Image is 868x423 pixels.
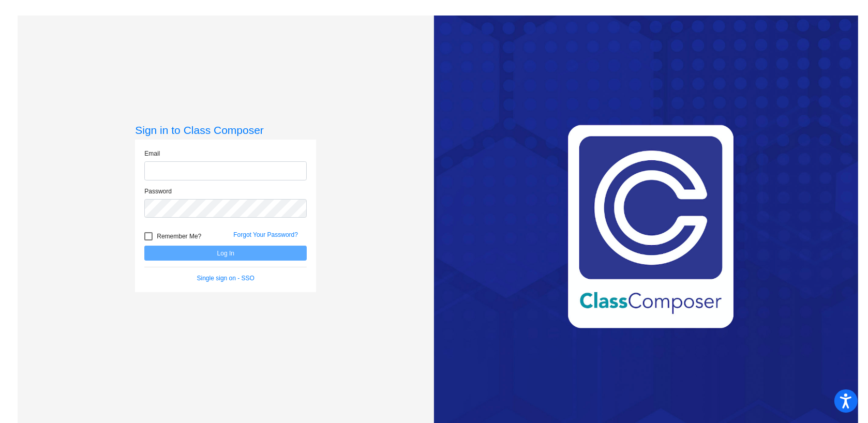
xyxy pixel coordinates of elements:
[233,231,298,238] a: Forgot Your Password?
[144,187,172,196] label: Password
[197,275,255,282] a: Single sign on - SSO
[157,230,201,243] span: Remember Me?
[135,124,316,137] h3: Sign in to Class Composer
[144,149,160,158] label: Email
[144,246,307,261] button: Log In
